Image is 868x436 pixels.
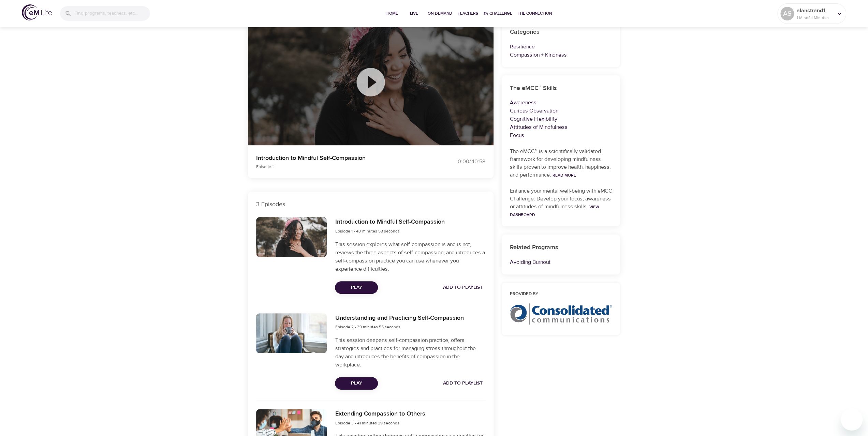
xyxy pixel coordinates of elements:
h6: Extending Compassion to Others [335,409,425,419]
button: Play [335,377,378,390]
p: This session deepens self-compassion practice, offers strategies and practices for managing stres... [335,336,485,369]
a: Avoiding Burnout [510,259,550,266]
span: Home [384,10,400,17]
p: 3 Episodes [256,200,485,209]
p: Introduction to Mindful Self-Compassion [256,153,426,163]
span: Episode 1 - 40 minutes 58 seconds [335,228,399,234]
p: Episode 1 [256,164,426,170]
h6: Provided by [510,291,612,298]
a: Read More [553,172,576,178]
h6: Categories [510,27,612,37]
input: Find programs, teachers, etc... [74,6,150,21]
p: alanstrand1 [797,6,833,15]
img: CCI%20logo_rgb_hr.jpg [510,303,612,325]
span: Episode 3 - 41 minutes 29 seconds [335,420,399,426]
a: View Dashboard [510,204,599,217]
p: This session explores what self-compassion is and is not, reviews the three aspects of self-compa... [335,240,485,273]
span: Teachers [458,10,478,17]
p: Compassion + Kindness [510,51,612,59]
span: Play [340,283,372,292]
p: Enhance your mental well-being with eMCC Challenge. Develop your focus, awareness or attitudes of... [510,187,612,219]
div: AS [780,7,794,20]
p: Attitudes of Mindfulness [510,123,612,131]
p: 1 Mindful Minutes [797,15,833,21]
button: Add to Playlist [440,377,485,390]
button: Play [335,281,378,294]
p: Resilience [510,43,612,51]
span: Add to Playlist [443,283,483,292]
span: Episode 2 - 39 minutes 55 seconds [335,324,400,330]
p: Focus [510,131,612,139]
span: Add to Playlist [443,379,483,388]
img: logo [22,4,52,20]
span: Play [340,379,372,388]
span: On-Demand [428,10,452,17]
h6: The eMCC™ Skills [510,84,612,93]
p: Cognitive Flexibility [510,115,612,123]
p: Awareness [510,99,612,107]
h6: Introduction to Mindful Self-Compassion [335,217,444,227]
div: 0:00 / 40:58 [434,158,485,166]
span: 1% Challenge [484,10,512,17]
iframe: Button to launch messaging window [841,409,863,431]
button: Add to Playlist [440,281,485,294]
p: Curious Observation [510,107,612,115]
p: The eMCC™ is a scientifically validated framework for developing mindfulness skills proven to imp... [510,148,612,179]
span: Live [406,10,422,17]
h6: Related Programs [510,243,612,253]
span: The Connection [518,10,552,17]
h6: Understanding and Practicing Self-Compassion [335,313,464,323]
